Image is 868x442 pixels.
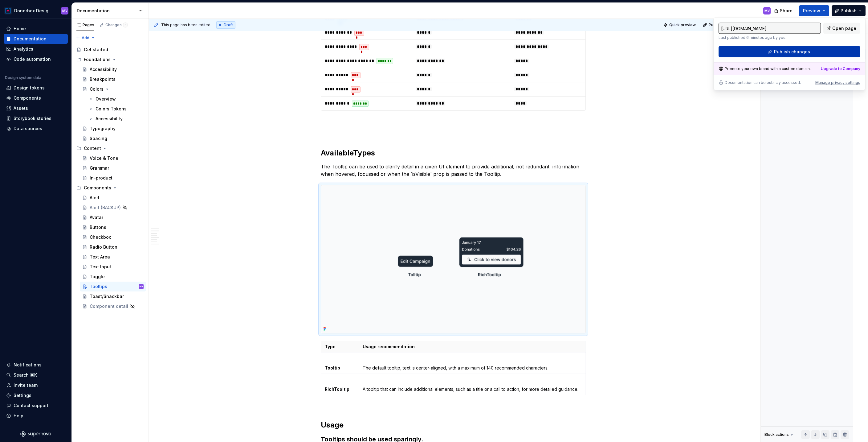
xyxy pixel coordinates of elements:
div: Block actions [764,430,794,439]
div: Help [14,413,23,419]
div: Promote your own brand with a custom domain. [719,66,811,71]
a: Assets [4,103,68,113]
button: Notifications [4,360,68,370]
div: Typography [90,126,116,132]
button: Search ⌘K [4,370,68,380]
strong: RichTooltip [325,386,349,392]
div: Documentation [77,8,135,14]
div: Components [84,185,111,191]
a: Get started [74,45,146,55]
a: Colors [80,84,146,94]
div: Colors Tokens [96,106,127,112]
span: Add [82,35,89,40]
a: Accessibility [80,64,146,74]
div: Page tree [74,45,146,311]
span: 1 [123,23,128,27]
a: Supernova Logo [20,431,51,437]
a: Accessibility [86,114,146,124]
div: Analytics [14,46,33,52]
strong: Tooltip [325,365,340,370]
strong: Usage [321,420,344,429]
button: Contact support [4,401,68,411]
a: Checkbox [80,232,146,242]
a: Open page [823,23,860,34]
span: This page has been edited. [161,23,211,27]
div: MV [62,8,67,13]
div: Text Input [90,264,111,270]
a: Home [4,24,68,34]
div: Grammar [90,165,109,171]
div: Block actions [764,432,789,437]
div: Settings [14,392,31,399]
span: Preview [803,8,820,14]
p: Documentation can be publicly accessed. [725,80,801,85]
p: Last published 6 minutes ago by you. [719,35,821,40]
button: Quick preview [662,21,699,29]
a: Buttons [80,222,146,232]
span: Open page [832,25,856,31]
img: 797242da-c5b0-48a5-abb6-5cfe968f9f51.png [321,185,585,333]
button: Publish changes [701,21,741,29]
div: Data sources [14,126,42,132]
a: Colors Tokens [86,104,146,114]
a: Alert [80,193,146,203]
a: Upgrade to Company [821,66,860,71]
a: Toast/Snackbar [80,291,146,301]
div: Accessibility [96,116,123,122]
a: Invite team [4,380,68,390]
div: Tooltips [90,283,107,290]
div: Checkbox [90,234,111,240]
div: Alert (BACKUP) [90,204,121,211]
span: Publish changes [774,49,810,55]
a: Typography [80,124,146,134]
strong: Available [321,148,353,157]
strong: Type [325,344,336,349]
div: Pages [76,23,94,27]
a: Toggle [80,272,146,282]
button: Preview [799,5,829,16]
button: Share [771,5,797,16]
div: Foundations [74,55,146,64]
a: Breakpoints [80,74,146,84]
a: Text Area [80,252,146,262]
div: Assets [14,105,28,111]
span: Share [780,8,793,14]
a: Avatar [80,213,146,222]
div: Content [74,143,146,153]
div: Content [84,145,101,151]
a: Radio Button [80,242,146,252]
div: Design system data [5,75,41,80]
div: Documentation [14,36,47,42]
div: Accessibility [90,66,117,72]
div: Search ⌘K [14,372,37,378]
span: Quick preview [669,23,696,27]
a: Text Input [80,262,146,272]
button: Donorbox Design SystemMV [1,4,70,17]
div: Components [74,183,146,193]
div: Invite team [14,382,38,388]
a: In-product [80,173,146,183]
p: A tooltip that can include additional elements, such as a title or a call to action, for more det... [363,386,581,392]
a: Spacing [80,134,146,143]
div: Avatar [90,214,103,221]
span: Publish changes [709,23,739,27]
a: Voice & Tone [80,153,146,163]
div: Overview [96,96,116,102]
div: Donorbox Design System [14,8,54,14]
button: Manage privacy settings [815,80,860,85]
div: In-product [90,175,112,181]
a: Data sources [4,124,68,134]
span: Draft [224,23,233,27]
div: Contact support [14,403,48,409]
a: Components [4,93,68,103]
div: Alert [90,195,100,201]
a: Alert (BACKUP) [80,203,146,213]
h2: Types [321,148,586,158]
div: MV [764,8,770,13]
div: Design tokens [14,85,45,91]
a: Component detail [80,301,146,311]
div: Voice & Tone [90,155,118,161]
span: Publish [841,8,857,14]
div: Text Area [90,254,110,260]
